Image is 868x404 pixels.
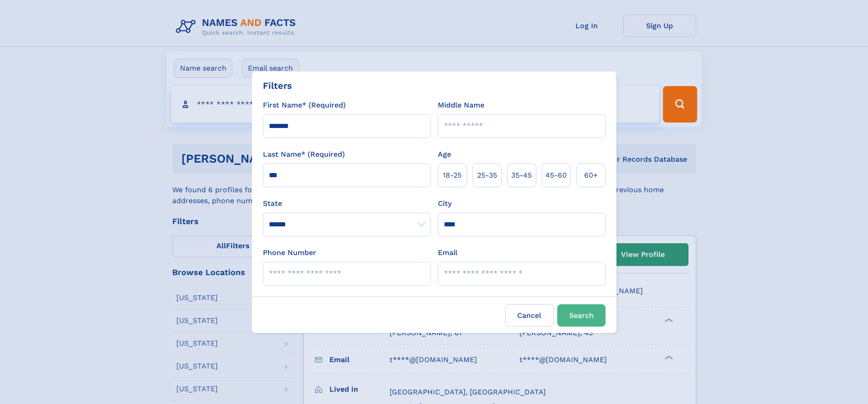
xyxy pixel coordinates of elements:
[263,100,346,111] label: First Name* (Required)
[263,79,292,92] div: Filters
[477,170,497,181] span: 25‑35
[584,170,598,181] span: 60+
[557,304,606,327] button: Search
[438,198,452,209] label: City
[438,149,451,160] label: Age
[263,198,431,209] label: State
[505,304,554,327] label: Cancel
[438,100,484,111] label: Middle Name
[263,247,316,258] label: Phone Number
[438,247,457,258] label: Email
[443,170,462,181] span: 18‑25
[511,170,532,181] span: 35‑45
[545,170,567,181] span: 45‑60
[263,149,345,160] label: Last Name* (Required)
